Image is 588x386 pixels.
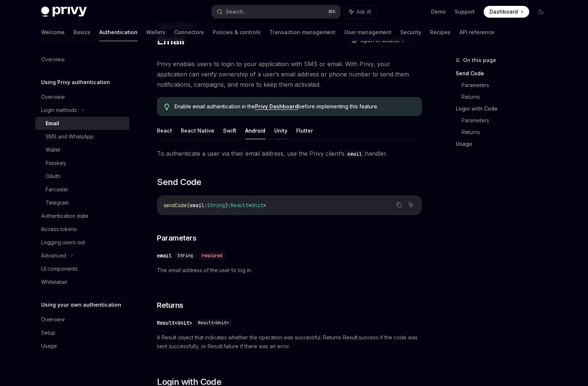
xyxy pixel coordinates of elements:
img: dark logo [41,7,87,17]
button: React Native [181,122,214,139]
button: Ask AI [406,200,416,210]
div: Farcaster [46,185,68,194]
span: Enable email authentication in the before implementing this feature. [175,103,415,110]
a: Parameters [462,79,553,91]
a: Whitelabel [35,275,129,289]
span: (email: [187,202,207,209]
a: Wallets [146,24,165,41]
button: Ask AI [344,5,376,18]
a: API reference [459,24,494,41]
span: > [263,202,266,209]
a: Parameters [462,115,553,126]
div: SMS and WhatsApp [46,132,94,141]
div: Wallet [46,145,60,154]
a: Security [400,24,421,41]
a: Connectors [174,24,204,41]
a: Access tokens [35,223,129,236]
a: UI components [35,262,129,275]
a: Recipes [430,24,451,41]
span: Privy enables users to login to your application with SMS or email. With Privy, your application ... [157,59,422,90]
button: React [157,122,172,139]
div: UI components [41,264,78,273]
span: A Result object that indicates whether the operation was successful. Returns Result.success if th... [157,333,422,351]
a: Overview [35,313,129,326]
a: User management [344,24,391,41]
a: Privy Dashboard [255,103,298,110]
span: Result<Unit> [198,320,229,326]
a: Authentication [99,24,137,41]
span: Result [231,202,248,209]
div: required [199,252,225,259]
span: ⌘ K [328,9,336,15]
button: Android [245,122,265,139]
a: Farcaster [35,183,129,196]
span: The email address of the user to log in. [157,266,422,275]
span: Returns [157,300,183,310]
span: sendCode [163,202,187,209]
a: OAuth [35,170,129,183]
div: Whitelabel [41,278,67,286]
span: String [178,253,193,259]
span: Unit [251,202,263,209]
a: Login with Code [456,103,553,115]
a: Usage [456,138,553,150]
div: Telegram [46,198,69,207]
div: Authentication state [41,212,89,220]
a: Demo [431,8,446,15]
a: Passkey [35,156,129,170]
a: Basics [73,24,90,41]
a: Policies & controls [213,24,261,41]
a: Support [455,8,475,15]
div: Overview [41,93,65,101]
a: Telegram [35,196,129,209]
h5: Using your own authentication [41,300,121,309]
a: Setup [35,326,129,339]
span: To authenticate a user via their email address, use the Privy client’s handler. [157,148,422,159]
span: Ask AI [356,8,371,15]
div: Access tokens [41,225,77,234]
div: OAuth [46,172,60,181]
a: Dashboard [484,6,529,18]
span: Parameters [157,233,196,243]
button: Unity [274,122,287,139]
div: Logging users out [41,238,85,247]
svg: Tip [164,104,169,110]
div: Passkey [46,159,66,167]
button: Search...⌘K [212,5,340,18]
span: < [248,202,251,209]
span: Dashboard [490,8,518,15]
a: Overview [35,90,129,104]
a: SMS and WhatsApp [35,130,129,143]
div: Overview [41,55,65,64]
div: Search... [226,7,246,16]
a: Transaction management [269,24,336,41]
a: Welcome [41,24,65,41]
div: Email [46,119,59,128]
div: Result<Unit> [157,319,192,327]
a: Email [35,117,129,130]
div: Usage [41,342,57,350]
span: ): [225,202,231,209]
button: Swift [223,122,236,139]
span: On this page [463,56,496,65]
div: email [157,252,172,259]
button: Copy the contents from the code block [394,200,404,210]
button: Flutter [296,122,313,139]
a: Authentication state [35,209,129,223]
div: Advanced [41,251,66,260]
span: Send Code [157,176,201,188]
div: Overview [41,315,65,324]
button: Toggle dark mode [535,6,547,18]
a: Overview [35,53,129,66]
a: Send Code [456,68,553,79]
a: Returns [462,126,553,138]
span: String [207,202,225,209]
div: Setup [41,328,55,337]
div: Login methods [41,106,77,115]
a: Returns [462,91,553,103]
a: Wallet [35,143,129,156]
code: email [344,150,365,158]
a: Logging users out [35,236,129,249]
h5: Using Privy authentication [41,78,110,87]
a: Usage [35,339,129,353]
